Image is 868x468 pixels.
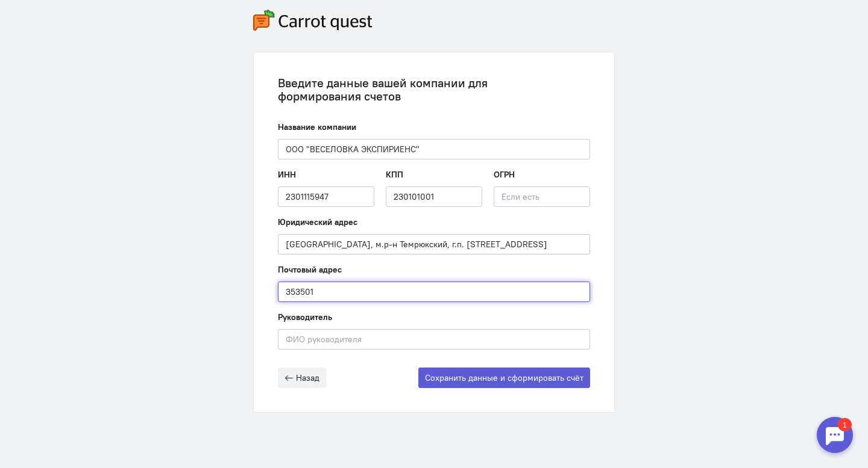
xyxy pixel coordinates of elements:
label: ИНН [278,168,296,180]
label: Название компании [278,121,356,133]
label: ОГРН [494,168,515,180]
img: carrot-quest-logo.svg [253,10,373,31]
label: Почтовый адрес [278,263,342,276]
button: Назад [278,368,326,388]
label: Юридический адрес [278,216,357,228]
input: ФИО руководителя [278,329,590,349]
div: 1 [27,7,41,20]
input: Если есть [386,186,482,207]
label: Руководитель [278,311,332,323]
label: КПП [386,168,403,180]
span: Назад [296,372,319,383]
div: Введите данные вашей компании для формирования счетов [278,76,590,103]
button: Сохранить данные и сформировать счёт [418,368,590,388]
input: ИНН компании [278,186,374,207]
input: Название компании, например «ООО “Огого“» [278,139,590,159]
input: Юридический адрес компании [278,234,590,254]
input: Если есть [494,186,590,207]
input: Почтовый адрес компании [278,282,590,302]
